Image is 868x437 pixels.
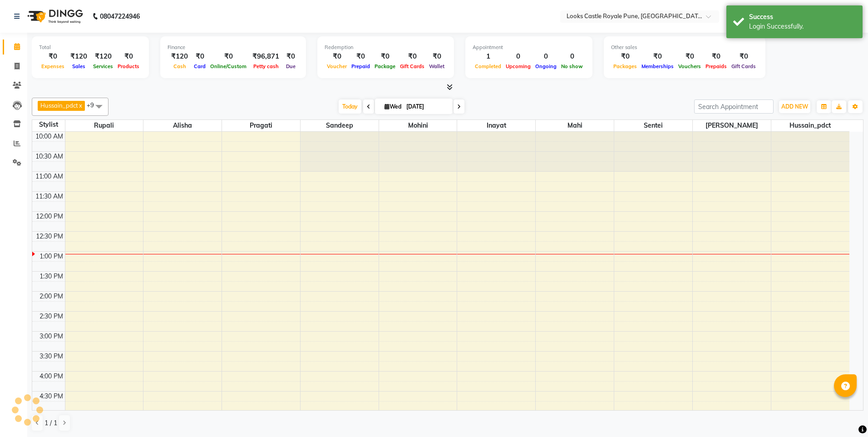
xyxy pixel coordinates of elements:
div: ₹120 [168,51,192,62]
div: 10:00 AM [34,132,65,141]
span: Sales [70,63,88,70]
span: No show [559,63,585,70]
span: Wallet [427,63,447,70]
div: 0 [559,51,585,62]
div: Success [749,12,856,22]
span: Hussain_pdct [40,102,78,109]
span: ADD NEW [781,103,808,110]
div: 0 [533,51,559,62]
div: 1 [473,51,503,62]
div: ₹0 [676,51,703,62]
a: x [78,102,82,109]
span: [PERSON_NAME] [693,120,771,131]
span: Online/Custom [208,63,249,70]
div: Total [39,44,142,51]
div: ₹0 [639,51,676,62]
div: 1:00 PM [38,252,65,261]
span: Rupali [65,120,143,131]
b: 08047224946 [100,4,140,29]
div: 2:30 PM [38,312,65,321]
div: 11:00 AM [34,172,65,181]
div: 0 [503,51,533,62]
div: ₹0 [283,51,299,62]
button: ADD NEW [779,100,810,113]
div: 3:00 PM [38,332,65,341]
div: 4:00 PM [38,372,65,381]
span: Upcoming [503,63,533,70]
input: 2025-09-03 [404,100,449,114]
div: ₹0 [325,51,349,62]
span: Pragati [222,120,300,131]
div: Redemption [325,44,447,51]
div: Finance [168,44,299,51]
span: Services [91,63,115,70]
div: Appointment [473,44,585,51]
span: Vouchers [676,63,703,70]
span: Sentei [614,120,692,131]
img: logo [23,4,85,29]
div: 1:30 PM [38,272,65,281]
span: Prepaid [349,63,372,70]
div: ₹0 [39,51,67,62]
div: ₹0 [703,51,729,62]
div: ₹96,871 [249,51,283,62]
div: ₹0 [349,51,372,62]
span: Today [339,99,361,114]
div: Login Successfully. [749,22,856,31]
div: Other sales [611,44,758,51]
span: Mahi [536,120,614,131]
span: 1 / 1 [44,418,57,428]
div: ₹0 [115,51,142,62]
div: 2:00 PM [38,292,65,301]
span: Gift Cards [729,63,758,70]
div: ₹0 [398,51,427,62]
span: Wed [382,103,404,110]
span: Cash [171,63,188,70]
span: Gift Cards [398,63,427,70]
div: 3:30 PM [38,352,65,361]
span: Ongoing [533,63,559,70]
span: Hussain_pdct [771,120,849,131]
span: Sandeep [301,120,379,131]
input: Search Appointment [694,99,774,114]
span: Package [372,63,398,70]
span: Expenses [39,63,67,70]
div: 12:30 PM [34,232,65,241]
span: Completed [473,63,503,70]
span: Inayat [457,120,535,131]
div: Stylist [32,120,65,129]
div: 12:00 PM [34,212,65,221]
div: ₹0 [208,51,249,62]
div: 11:30 AM [34,192,65,201]
div: ₹0 [427,51,447,62]
span: +9 [87,101,101,109]
div: ₹0 [192,51,208,62]
div: 10:30 AM [34,152,65,161]
span: Packages [611,63,639,70]
div: ₹0 [611,51,639,62]
div: ₹0 [729,51,758,62]
span: Mohini [379,120,457,131]
span: Alisha [143,120,222,131]
span: Due [284,63,298,70]
div: ₹120 [91,51,115,62]
span: Voucher [325,63,349,70]
div: 4:30 PM [38,392,65,401]
div: ₹0 [372,51,398,62]
span: Memberships [639,63,676,70]
span: Prepaids [703,63,729,70]
span: Products [115,63,142,70]
div: ₹120 [67,51,91,62]
span: Petty cash [251,63,281,70]
span: Card [192,63,208,70]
